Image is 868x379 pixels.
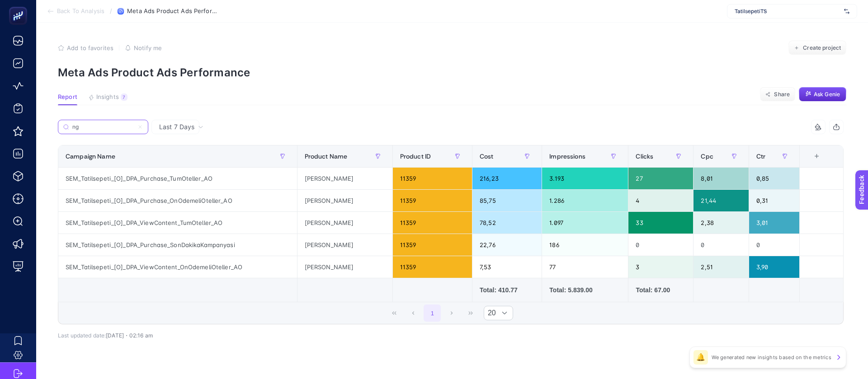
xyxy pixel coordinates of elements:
[542,190,628,211] div: 1.286
[807,153,814,173] div: 8 items selected
[159,122,194,131] span: Last 7 Days
[712,354,831,361] p: We generated new insights based on the metrics
[67,44,113,51] span: Add to favorites
[756,153,765,160] span: Ctr
[57,8,104,15] span: Back To Analysis
[749,212,800,234] div: 3,01
[799,87,846,102] button: Ask Genie
[472,190,542,211] div: 85,75
[297,168,392,189] div: [PERSON_NAME]
[297,256,392,278] div: [PERSON_NAME]
[297,190,392,211] div: [PERSON_NAME]
[628,256,693,278] div: 3
[472,168,542,189] div: 216,23
[628,190,693,211] div: 4
[542,212,628,234] div: 1.097
[542,256,628,278] div: 77
[58,168,297,189] div: SEM_Tatilsepeti_[O]_DPA_Purchase_TumOteller_AO
[424,304,441,322] button: 1
[58,234,297,256] div: SEM_Tatilsepeti_[O]_DPA_Purchase_SonDakikaKampanyasi
[72,124,134,131] input: Search
[844,7,849,16] img: svg%3e
[472,212,542,234] div: 78,52
[774,91,790,98] span: Share
[636,285,686,295] div: Total: 67.00
[393,190,472,211] div: 11359
[808,153,826,160] div: +
[803,44,841,51] span: Create project
[58,256,297,278] div: SEM_Tatilsepeti_[O]_DPA_ViewContent_OnOdemeliOteller_AO
[297,212,392,234] div: [PERSON_NAME]
[628,234,693,256] div: 0
[628,212,693,234] div: 33
[5,3,34,10] span: Feedback
[58,332,106,339] span: Last updated date:
[480,285,534,295] div: Total: 410.77
[788,41,846,55] button: Create project
[693,256,748,278] div: 2,51
[58,44,113,51] button: Add to favorites
[760,87,795,102] button: Share
[693,168,748,189] div: 8,01
[628,168,693,189] div: 27
[127,8,217,15] span: Meta Ads Product Ads Performance
[58,212,297,234] div: SEM_Tatilsepeti_[O]_DPA_ViewContent_TumOteller_AO
[472,234,542,256] div: 22,76
[749,234,800,256] div: 0
[814,91,840,98] span: Ask Genie
[542,234,628,256] div: 186
[400,153,431,160] span: Product ID
[484,306,496,320] span: Rows per page
[121,94,127,101] div: 7
[393,256,472,278] div: 11359
[58,134,844,339] div: Last 7 Days
[480,153,494,160] span: Cost
[549,285,621,295] div: Total: 5.839.00
[693,190,748,211] div: 21,44
[96,94,119,101] span: Insights
[393,168,472,189] div: 11359
[125,44,162,51] button: Notify me
[472,256,542,278] div: 7,53
[106,332,153,339] span: [DATE]・02:16 am
[636,153,653,160] span: Clicks
[66,153,115,160] span: Campaign Name
[693,212,748,234] div: 2,38
[542,168,628,189] div: 3.193
[58,190,297,211] div: SEM_Tatilsepeti_[O]_DPA_Purchase_OnOdemeliOteller_AO
[735,8,840,15] span: TatilsepetiTS
[305,153,348,160] span: Product Name
[701,153,713,160] span: Cpc
[297,234,392,256] div: [PERSON_NAME]
[110,7,112,14] span: /
[693,350,708,365] div: 🔔
[749,168,800,189] div: 0,85
[58,66,846,79] p: Meta Ads Product Ads Performance
[549,153,585,160] span: Impressions
[749,256,800,278] div: 3,90
[134,44,162,51] span: Notify me
[693,234,748,256] div: 0
[393,212,472,234] div: 11359
[393,234,472,256] div: 11359
[749,190,800,211] div: 0,31
[58,94,77,101] span: Report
